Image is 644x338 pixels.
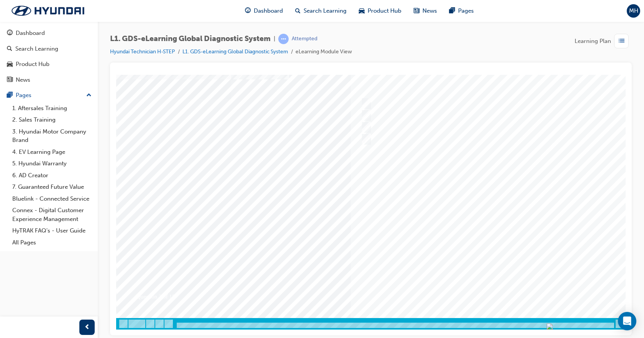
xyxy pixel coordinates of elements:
div: Pages [16,91,31,100]
span: list-icon [619,36,624,46]
button: DashboardSearch LearningProduct HubNews [3,25,95,88]
span: prev-icon [84,323,90,332]
a: 1. Aftersales Training [9,102,95,114]
img: Trak [4,3,92,19]
span: Search Learning [304,7,347,15]
li: eLearning Module View [296,48,352,56]
a: News [3,73,95,87]
span: Learning Plan [575,37,611,46]
button: Pages [3,88,95,102]
div: Search Learning [15,45,58,53]
span: search-icon [295,6,301,16]
span: up-icon [86,91,92,101]
a: Hyundai Technician H-STEP [110,48,175,55]
div: Dashboard [16,29,45,38]
a: 7. Guaranteed Future Value [9,181,95,193]
span: pages-icon [449,6,455,16]
span: | [274,35,275,43]
span: Pages [458,7,474,15]
a: Bluelink - Connected Service [9,193,95,205]
a: All Pages [9,237,95,249]
span: search-icon [7,46,12,53]
a: search-iconSearch Learning [289,3,353,19]
span: L1. GDS-eLearning Global Diagnostic System [110,35,271,43]
span: guage-icon [7,30,13,37]
a: news-iconNews [407,3,443,19]
a: Product Hub [3,57,95,71]
a: Connex - Digital Customer Experience Management [9,204,95,225]
span: car-icon [7,61,13,68]
span: Product Hub [368,7,401,15]
span: News [422,7,437,15]
div: Attempted [292,35,317,43]
a: 3. Hyundai Motor Company Brand [9,126,95,146]
a: 6. AD Creator [9,170,95,181]
button: Learning Plan [575,34,632,48]
a: car-iconProduct Hub [353,3,407,19]
a: HyTRAK FAQ's - User Guide [9,225,95,237]
a: guage-iconDashboard [239,3,289,19]
div: Open Intercom Messenger [618,312,636,330]
span: car-icon [359,6,365,16]
a: Search Learning [3,42,95,56]
div: News [16,76,30,84]
span: Dashboard [254,7,283,15]
a: L1. GDS-eLearning Global Diagnostic System [182,48,288,55]
span: learningRecordVerb_ATTEMPT-icon [278,34,289,44]
span: guage-icon [245,6,251,16]
a: Dashboard [3,26,95,40]
button: MH [627,4,640,18]
a: 2. Sales Training [9,114,95,126]
a: pages-iconPages [443,3,480,19]
a: 5. Hyundai Warranty [9,158,95,170]
a: 4. EV Learning Page [9,146,95,158]
span: news-icon [7,77,13,84]
span: news-icon [414,6,419,16]
div: Product Hub [16,60,49,69]
span: pages-icon [7,92,13,99]
span: MH [629,7,638,15]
